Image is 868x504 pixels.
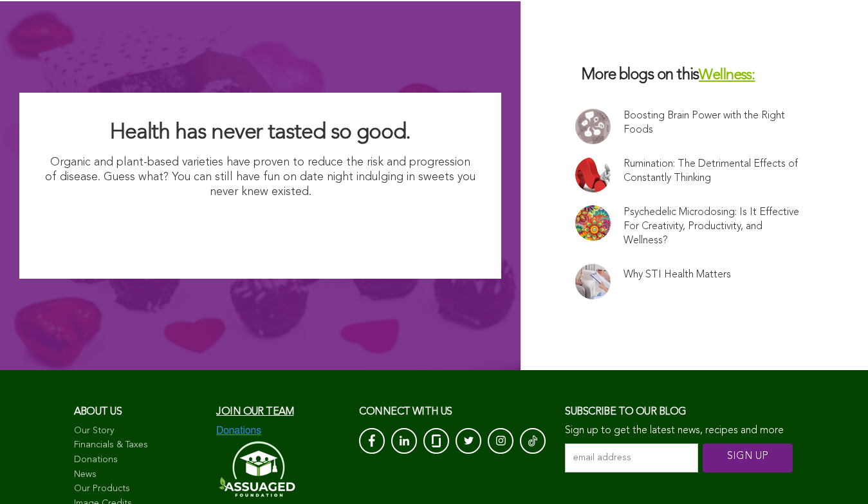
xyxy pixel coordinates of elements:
[623,268,731,282] a: Why STI Health Matters
[74,454,204,467] a: Donations
[45,155,476,200] p: Organic and plant-based varieties have proven to reduce the risk and progression of disease. Gues...
[528,434,537,447] img: Tik-Tok-Icon
[575,66,813,86] h3: More blogs on this
[565,443,698,472] input: email address
[623,157,802,185] a: Rumination: The Detrimental Effects of Constantly Thinking
[74,407,122,417] span: About us
[134,207,387,253] img: I Want Organic Shopping For Less
[565,402,794,422] h3: Subscribe to our blog
[359,407,452,417] span: CONNECT with us
[623,109,802,137] a: Boosting Brain Power with the Right Foods
[74,425,204,438] a: Our Story
[699,68,755,83] a: Wellness:
[45,118,476,147] h2: Health has never tasted so good.
[565,425,794,437] p: Sign up to get the latest news, recipes and more
[74,439,204,452] a: Financials & Taxes
[74,469,204,481] a: News
[216,437,296,501] img: Assuaged-Foundation-Logo-White
[432,434,441,447] img: glassdoor_White
[216,425,261,436] img: Donations
[74,483,204,496] a: Our Products
[804,442,868,504] iframe: Chat Widget
[216,407,293,417] a: Join our team
[703,443,793,472] input: SIGN UP
[623,205,802,248] a: Psychedelic Microdosing: Is It Effective For Creativity, Productivity, and Wellness?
